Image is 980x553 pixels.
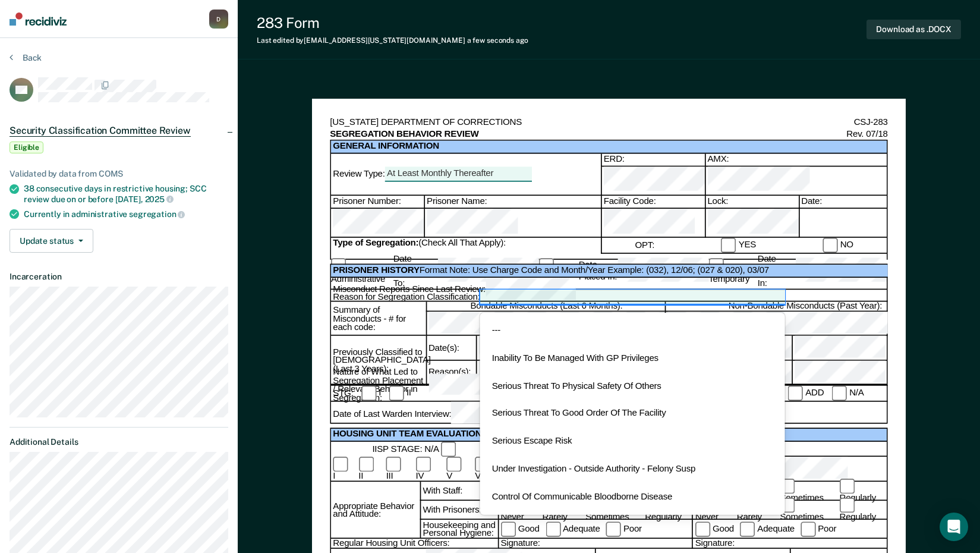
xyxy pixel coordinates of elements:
[331,238,601,254] div: (Check All That Apply):
[721,238,756,253] label: YES
[695,521,734,536] label: Good
[330,117,522,128] div: [US_STATE] DEPARTMENT OF CORRECTIONS
[500,521,515,536] input: Good
[10,272,228,282] dt: Incarceration
[333,278,943,301] div: Misconduct Reports Since Last Review:
[331,254,539,289] div: Date Classified To:
[695,457,887,480] div: (print name):
[788,386,803,401] input: ADD
[389,386,411,401] label: II
[839,498,887,522] label: Regularly
[866,20,961,39] button: Download as .DOCX
[24,209,228,219] div: Currently in administrative
[539,257,709,286] div: Date Placed In:
[788,386,824,401] label: ADD
[480,345,784,373] div: Inability To Be Managed With GP Privileges
[708,258,723,273] input: Temporary
[10,142,43,153] span: Eligible
[446,457,467,481] label: V
[333,167,600,182] div: Review Type:
[601,209,705,238] div: Facility Code:
[333,457,350,481] label: I
[420,520,497,539] div: Housekeeping and Personal Hygiene:
[692,539,887,549] div: Signature:
[333,238,418,248] b: Type of Segregation:
[740,521,755,536] input: Adequate
[10,229,93,253] button: Update status
[361,386,381,401] label: I
[331,265,943,278] div: Format Note: Use Charge Code and Month/Year Example: (032), 12/06; (027 & 020), 03/07
[10,52,42,63] button: Back
[500,521,539,536] label: Good
[780,479,795,494] input: Sometimes
[601,196,705,209] div: Facility Code:
[801,521,815,536] input: Poor
[426,302,664,312] div: Bondable Misconducts (Last 6 Months):
[331,196,424,209] div: Prisoner Number:
[361,386,376,401] input: I
[389,386,404,401] input: II
[721,238,736,253] input: YES
[480,455,784,483] div: Under Investigation - Outside Authority - Felony Susp
[333,388,353,400] div: STG:
[129,209,185,219] span: segregation
[846,128,887,140] div: Rev. 07/18
[331,302,426,336] div: Summary of Misconducts - # for each code:
[446,457,461,472] input: V
[10,437,228,447] dt: Additional Details
[333,429,481,439] b: HOUSING UNIT TEAM EVALUATION
[823,238,853,253] label: NO
[497,539,692,549] div: Signature:
[386,457,401,472] input: III
[386,457,408,481] label: III
[415,457,430,472] input: IV
[333,141,887,153] b: GENERAL INFORMATION
[415,457,438,481] label: IV
[333,265,419,275] b: PRISONER HISTORY
[467,36,528,45] span: a few seconds ago
[832,386,847,401] input: N/A
[546,521,560,536] input: Adequate
[480,373,784,401] div: Serious Threat To Physical Safety Of Others
[10,169,228,179] div: Validated by data from COMS
[798,196,887,209] div: Date:
[664,312,943,336] div: Non-Bondable Misconducts (Past Year):
[940,513,968,541] div: Open Intercom Messenger
[330,128,478,140] b: SEGREGATION BEHAVIOR REVIEW
[426,312,664,336] div: Bondable Misconducts (Last 6 Months):
[424,209,601,238] div: Prisoner Name:
[331,258,346,273] input: Administrative
[480,483,784,511] div: Control Of Communicable Bloodborne Disease
[601,154,705,166] div: ERD:
[801,521,836,536] label: Poor
[333,402,603,425] div: Date of Last Warden Interview:
[546,521,600,536] label: Adequate
[839,479,887,502] label: Regularly
[708,258,749,285] label: Temporary
[832,386,864,401] label: N/A
[331,539,497,549] div: Regular Housing Unit Officers:
[839,498,854,513] input: Regularly
[480,317,784,345] div: ---
[635,240,654,252] div: OPT:
[387,168,530,180] div: At Least Monthly Thereafter
[854,117,888,128] div: CSJ-283
[420,501,497,520] div: With Prisoners:
[209,10,228,29] div: D
[257,14,528,32] div: 283 Form
[24,184,228,204] div: 38 consecutive days in restrictive housing; SCC review due on or before [DATE],
[426,336,475,360] div: Date(s):
[333,442,497,457] div: IISP STAGE: N/A
[426,361,475,385] div: Reason(s):
[780,479,833,502] label: Sometimes
[331,209,424,238] div: Prisoner Number:
[780,498,833,522] label: Sometimes
[839,479,854,494] input: Regularly
[480,428,784,456] div: Serious Escape Risk
[601,166,705,196] div: ERD:
[780,498,795,513] input: Sometimes
[539,258,554,273] input: Punitive
[10,12,67,26] img: Recidiviz
[480,400,784,428] div: Serious Threat To Good Order Of The Facility
[331,482,420,539] div: Appropriate Behavior and Attitude:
